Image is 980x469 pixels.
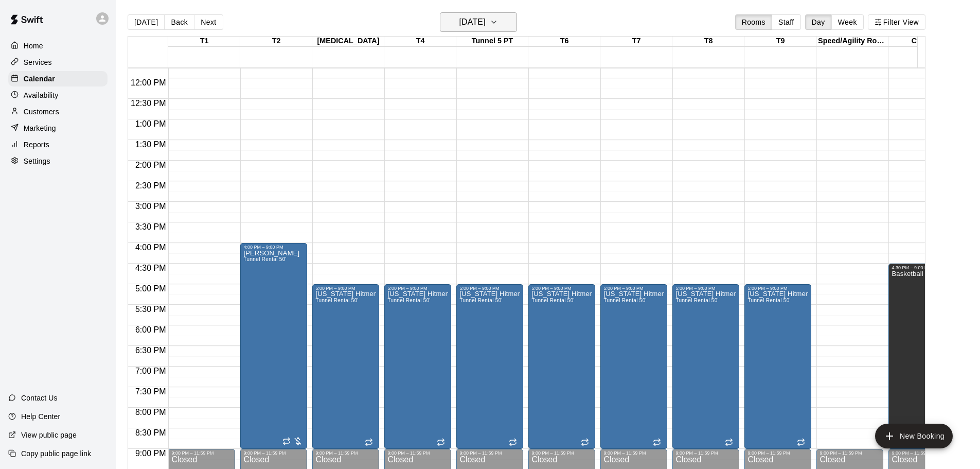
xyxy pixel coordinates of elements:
div: [MEDICAL_DATA] [312,37,384,46]
span: Recurring event [581,438,589,446]
div: 9:00 PM – 11:59 PM [243,450,304,456]
span: Tunnel Rental 50' [603,298,646,303]
span: Recurring event [282,437,291,445]
p: Copy public page link [21,448,91,459]
div: Customers [8,104,108,119]
div: 4:00 PM – 9:00 PM [243,245,304,250]
div: 9:00 PM – 11:59 PM [171,450,232,456]
div: 5:00 PM – 9:00 PM: Illinois Hitmen [456,284,523,449]
button: [DATE] [128,14,165,30]
p: Settings [24,156,50,166]
div: 4:30 PM – 9:00 PM [892,265,952,270]
button: Week [831,14,864,30]
p: Calendar [24,74,55,84]
div: T7 [600,37,672,46]
div: 9:00 PM – 11:59 PM [459,450,520,456]
div: 5:00 PM – 9:00 PM [315,286,376,291]
span: Tunnel Rental 50' [747,298,790,303]
a: Availability [8,88,108,103]
span: Recurring event [797,438,805,446]
p: Availability [24,90,59,100]
div: T6 [528,37,600,46]
span: 1:30 PM [133,140,169,149]
p: Help Center [21,411,60,422]
span: 8:00 PM [133,408,169,416]
button: add [875,424,953,448]
span: 2:30 PM [133,181,169,190]
span: Recurring event [653,438,661,446]
p: Contact Us [21,393,58,403]
button: Filter View [868,14,925,30]
button: Day [805,14,832,30]
span: 4:00 PM [133,243,169,252]
p: Reports [24,140,49,150]
div: 4:30 PM – 9:00 PM: Basketball - Lockdown [888,264,955,449]
div: 9:00 PM – 11:59 PM [315,450,376,456]
div: 5:00 PM – 9:00 PM: Illinois Hitmen [672,284,739,449]
div: 9:00 PM – 11:59 PM [892,450,952,456]
a: Marketing [8,120,108,136]
span: Tunnel Rental 50' [459,298,502,303]
span: 3:00 PM [133,202,169,211]
span: 12:00 PM [128,78,168,87]
div: 5:00 PM – 9:00 PM: Illinois Hitmen [528,284,595,449]
button: Staff [772,14,801,30]
p: View public page [21,430,77,440]
div: 9:00 PM – 11:59 PM [531,450,592,456]
p: Customers [24,107,59,117]
span: 1:00 PM [133,119,169,128]
span: Recurring event [725,438,733,446]
div: 5:00 PM – 9:00 PM [603,286,664,291]
a: Settings [8,153,108,169]
div: 9:00 PM – 11:59 PM [387,450,448,456]
span: 2:00 PM [133,161,169,169]
span: 3:30 PM [133,222,169,231]
span: 5:00 PM [133,284,169,293]
span: Recurring event [365,438,373,446]
div: Speed/Agility Room [816,37,888,46]
div: 9:00 PM – 11:59 PM [675,450,736,456]
div: 9:00 PM – 11:59 PM [603,450,664,456]
div: T4 [384,37,456,46]
h6: [DATE] [459,15,486,29]
a: Services [8,55,108,70]
div: 5:00 PM – 9:00 PM [387,286,448,291]
a: Reports [8,137,108,152]
div: 5:00 PM – 9:00 PM: Illinois Hitmen [600,284,667,449]
span: 12:30 PM [128,99,168,108]
span: 8:30 PM [133,428,169,437]
button: Rooms [735,14,772,30]
div: Home [8,38,108,54]
p: Marketing [24,123,56,133]
div: Calendar [8,71,108,86]
div: 5:00 PM – 9:00 PM [675,286,736,291]
div: Tunnel 5 PT [456,37,528,46]
div: T1 [168,37,240,46]
button: Back [164,14,194,30]
button: Next [194,14,223,30]
span: Tunnel Rental 50' [387,298,430,303]
div: 5:00 PM – 9:00 PM: Illinois Hitmen [384,284,451,449]
span: 5:30 PM [133,305,169,314]
div: 5:00 PM – 9:00 PM [747,286,808,291]
div: 4:00 PM – 9:00 PM: Bobby Wilson [240,243,307,449]
div: 5:00 PM – 9:00 PM: Illinois Hitmen [744,284,811,449]
span: 4:30 PM [133,264,169,272]
span: Tunnel Rental 50' [675,298,718,303]
div: 5:00 PM – 9:00 PM [531,286,592,291]
button: [DATE] [440,12,517,32]
span: Tunnel Rental 50' [315,298,358,303]
span: Recurring event [509,438,517,446]
div: 9:00 PM – 11:59 PM [819,450,880,456]
div: T2 [240,37,312,46]
div: 9:00 PM – 11:59 PM [747,450,808,456]
span: 9:00 PM [133,449,169,458]
span: 7:00 PM [133,367,169,375]
span: Tunnel Rental 50' [243,256,286,262]
span: Recurring event [437,438,445,446]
